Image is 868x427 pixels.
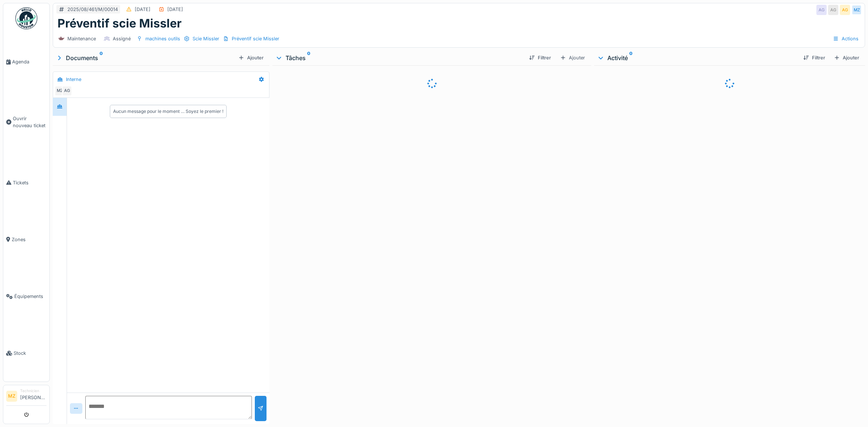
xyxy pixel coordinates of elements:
div: Maintenance [67,35,96,42]
div: Ajouter [235,53,267,63]
span: Stock [14,350,46,357]
div: Technicien [20,388,46,394]
div: AG [62,86,72,96]
a: Tickets [3,154,49,211]
div: Préventif scie Missler [232,35,279,42]
div: MZ [852,5,862,15]
div: Scie Missler [193,35,219,42]
div: AG [828,5,838,15]
div: Filtrer [800,53,828,63]
span: Zones [12,236,46,243]
sup: 0 [629,54,633,62]
div: 2025/08/461/M/00014 [67,6,118,13]
div: machines outils [145,35,180,42]
span: Équipements [14,293,46,300]
div: Documents [56,54,235,62]
span: Tickets [13,179,46,186]
div: [DATE] [135,6,150,13]
a: Ouvrir nouveau ticket [3,90,49,154]
sup: 0 [100,54,103,62]
div: Interne [66,76,81,83]
a: Agenda [3,33,49,90]
li: MZ [6,391,17,402]
a: Stock [3,325,49,382]
sup: 0 [307,54,310,62]
div: Aucun message pour le moment … Soyez le premier ! [113,108,223,115]
div: Ajouter [831,53,862,63]
div: [DATE] [167,6,183,13]
a: Zones [3,211,49,268]
div: MZ [55,86,65,96]
h1: Préventif scie Missler [57,16,182,30]
img: Badge_color-CXgf-gQk.svg [15,7,37,29]
span: Ouvrir nouveau ticket [13,115,46,129]
div: AG [840,5,850,15]
a: MZ Technicien[PERSON_NAME] [6,388,46,406]
div: Ajouter [557,52,588,63]
span: Agenda [12,58,46,65]
div: Filtrer [526,53,554,63]
li: [PERSON_NAME] [20,388,46,404]
div: Activité [597,54,797,62]
div: Assigné [113,35,131,42]
div: Actions [830,33,862,44]
div: AG [816,5,827,15]
div: Tâches [275,54,524,62]
a: Équipements [3,268,49,325]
